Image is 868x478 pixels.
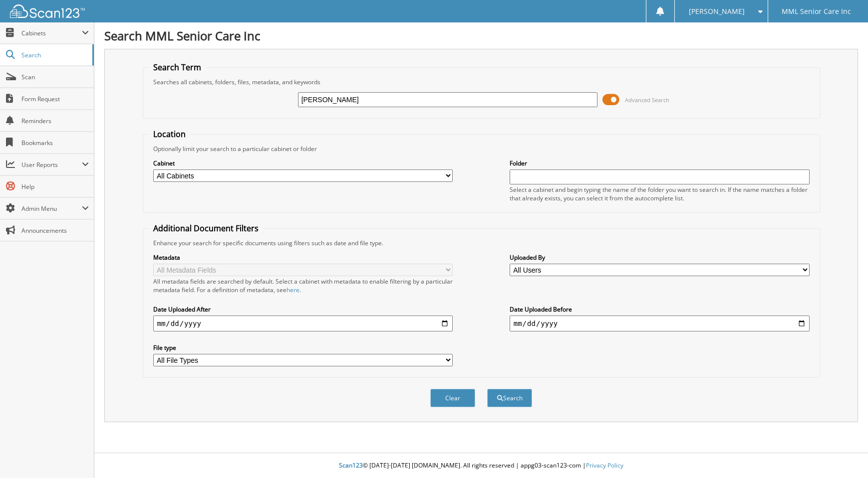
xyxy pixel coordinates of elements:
[148,78,815,86] div: Searches all cabinets, folders, files, metadata, and keywords
[153,253,453,262] label: Metadata
[153,343,453,352] label: File type
[510,253,810,262] label: Uploaded By
[21,182,89,191] span: Help
[689,8,745,14] span: [PERSON_NAME]
[510,185,810,202] div: Select a cabinet and begin typing the name of the folder you want to search in. If the name match...
[510,305,810,314] label: Date Uploaded Before
[21,73,89,81] span: Scan
[148,129,191,140] legend: Location
[153,305,453,314] label: Date Uploaded After
[21,29,82,37] span: Cabinets
[148,223,264,234] legend: Additional Document Filters
[287,286,299,294] a: here
[21,117,89,125] span: Reminders
[782,8,851,14] span: MML Senior Care Inc
[510,159,810,167] label: Folder
[430,389,475,407] button: Clear
[21,160,82,169] span: User Reports
[148,239,815,247] div: Enhance your search for specific documents using filters such as date and file type.
[153,159,453,167] label: Cabinet
[339,461,363,470] span: Scan123
[21,95,89,103] span: Form Request
[487,389,532,407] button: Search
[21,226,89,235] span: Announcements
[586,461,623,470] a: Privacy Policy
[625,96,669,104] span: Advanced Search
[104,27,858,44] h1: Search MML Senior Care Inc
[21,139,89,147] span: Bookmarks
[148,145,815,153] div: Optionally limit your search to a particular cabinet or folder
[510,316,810,331] input: end
[148,62,206,73] legend: Search Term
[21,51,87,59] span: Search
[94,454,868,478] div: © [DATE]-[DATE] [DOMAIN_NAME]. All rights reserved | appg03-scan123-com |
[21,204,82,213] span: Admin Menu
[153,277,453,294] div: All metadata fields are searched by default. Select a cabinet with metadata to enable filtering b...
[10,4,85,18] img: scan123-logo-white.svg
[153,316,453,331] input: start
